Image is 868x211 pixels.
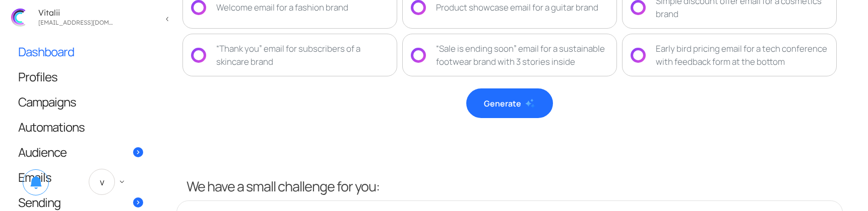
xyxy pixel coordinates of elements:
[8,64,153,89] a: Profiles
[8,39,153,64] a: Dashboard
[18,122,85,132] span: Automations
[18,46,74,57] span: Dashboard
[216,1,348,14] div: Welcome email for a fashion brand
[18,96,76,107] span: Campaigns
[656,42,828,68] div: Early bird pricing email for a tech conference with feedback form at the bottom
[35,9,116,17] div: Vitalii
[89,169,115,195] span: V
[187,176,380,195] h3: We have a small challenge for you:
[35,17,116,26] div: vitalijgladkij@gmail.com
[8,140,153,164] a: Audience
[466,88,553,118] button: Generate
[8,89,153,114] a: Campaigns
[18,147,67,157] span: Audience
[18,71,57,82] span: Profiles
[18,197,60,207] span: Sending
[117,177,127,186] span: keyboard_arrow_down
[5,4,157,31] a: Vitalii [EMAIL_ADDRESS][DOMAIN_NAME]
[436,1,598,14] div: Product showcase email for a guitar brand
[436,42,608,68] div: “Sale is ending soon” email for a sustainable footwear brand with 3 stories inside
[8,115,153,139] a: Automations
[79,162,138,202] a: V keyboard_arrow_down
[216,42,389,68] div: “Thank you” email for subscribers of a skincare brand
